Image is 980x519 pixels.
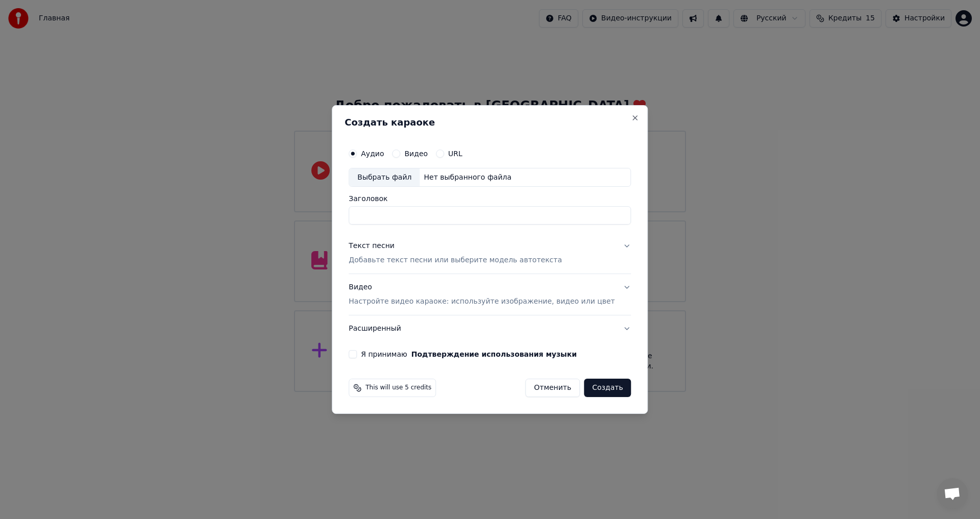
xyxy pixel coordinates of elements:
[411,351,577,358] button: Я принимаю
[349,168,420,187] div: Выбрать файл
[349,233,631,274] button: Текст песниДобавьте текст песни или выберите модель автотекста
[349,296,615,307] p: Настройте видео караоке: используйте изображение, видео или цвет
[365,384,431,392] span: This will use 5 credits
[361,150,384,157] label: Аудио
[404,150,428,157] label: Видео
[349,283,615,307] div: Видео
[420,172,516,183] div: Нет выбранного файла
[525,379,580,397] button: Отменить
[448,150,462,157] label: URL
[349,195,631,203] label: Заголовок
[345,118,635,127] h2: Создать караоке
[349,256,562,266] p: Добавьте текст песни или выберите модель автотекста
[349,315,631,342] button: Расширенный
[349,275,631,315] button: ВидеоНастройте видео караоке: используйте изображение, видео или цвет
[584,379,631,397] button: Создать
[349,241,395,252] div: Текст песни
[361,351,577,358] label: Я принимаю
